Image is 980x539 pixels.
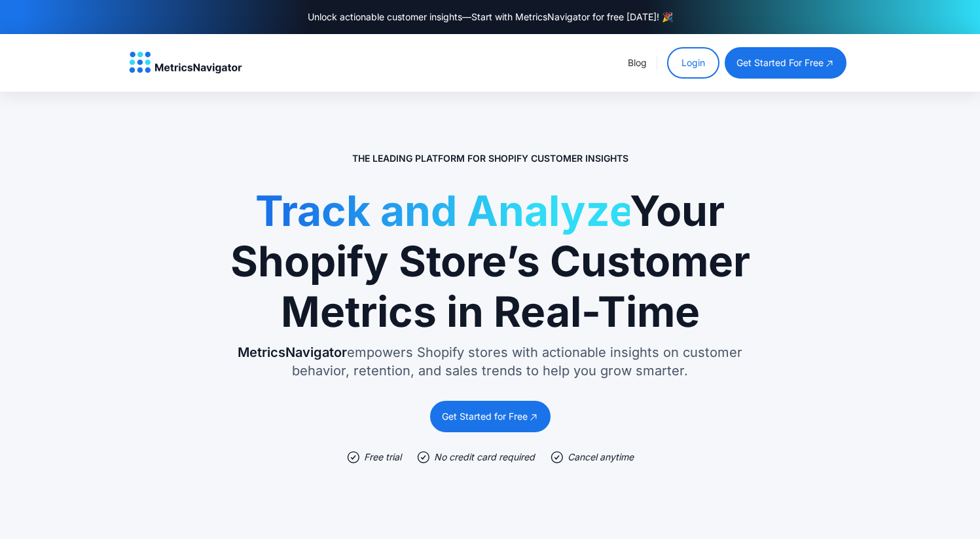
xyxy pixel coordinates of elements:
span: MetricsNavigator [238,344,347,360]
a: get started for free [725,47,846,79]
p: empowers Shopify stores with actionable insights on customer behavior, retention, and sales trend... [228,343,752,380]
a: Blog [628,57,647,68]
img: open [528,411,539,422]
div: Unlock actionable customer insights—Start with MetricsNavigator for free [DATE]! 🎉 [308,10,673,24]
a: Login [667,47,719,79]
img: open [824,58,835,69]
div: Cancel anytime [568,451,634,464]
h1: Your Shopify Store’s Customer Metrics in Real-Time [228,186,752,337]
img: check [347,451,360,464]
div: No credit card required [434,451,535,464]
a: home [129,52,242,74]
img: check [551,451,564,464]
div: get started for free [736,56,824,69]
img: MetricsNavigator [129,52,242,74]
div: Free trial [364,451,401,464]
p: The Leading Platform for Shopify Customer Insights [352,152,628,165]
a: Get Started for Free [430,401,551,432]
div: Get Started for Free [442,410,528,423]
span: Track and Analyze [255,185,630,236]
img: check [417,451,430,464]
